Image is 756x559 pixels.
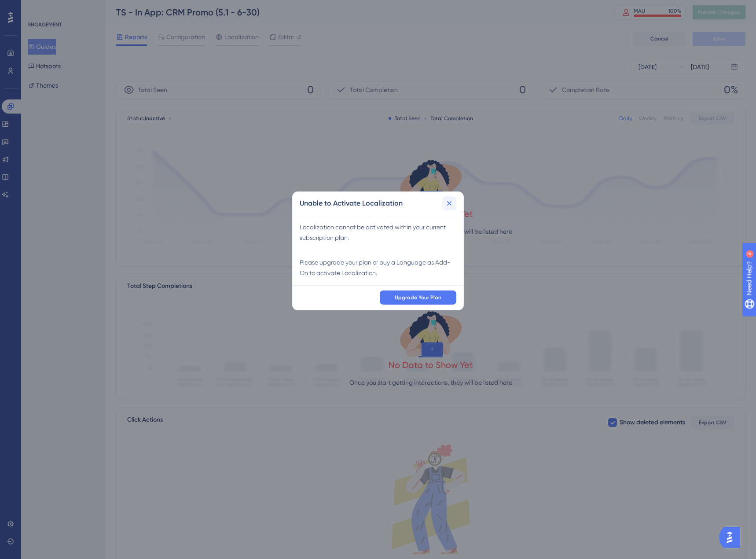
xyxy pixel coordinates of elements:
[300,198,403,209] h2: Unable to Activate Localization
[300,222,456,243] div: Localization cannot be activated within your current subscription plan.
[61,4,64,11] div: 4
[719,524,745,551] iframe: UserGuiding AI Assistant Launcher
[21,2,55,13] span: Need Help?
[300,257,456,278] div: Please upgrade your plan or buy a Language as Add-On to activate Localization.
[395,294,441,301] span: Upgrade Your Plan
